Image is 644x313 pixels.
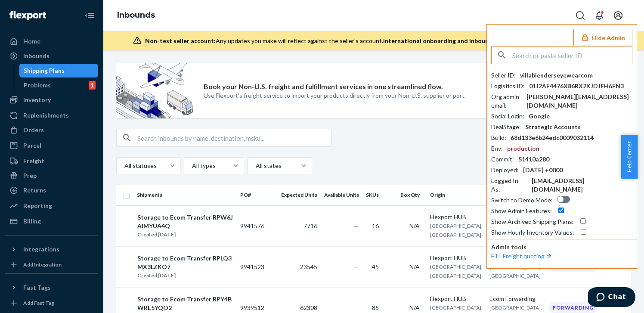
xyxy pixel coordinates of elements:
ol: breadcrumbs [110,3,162,28]
div: Created [DATE] [137,230,233,239]
div: Orders [23,126,44,134]
div: Inventory [23,96,51,104]
div: Replenishments [23,111,69,120]
div: 1 [89,81,96,90]
div: [EMAIL_ADDRESS][DOMAIN_NAME] [532,177,632,194]
div: Google [529,112,550,121]
div: Deployed : [491,166,519,174]
div: Flexport HUB [430,213,483,221]
td: 9941576 [237,205,278,246]
th: Expected Units [278,185,321,205]
div: Logistics ID : [491,82,525,90]
a: FTL Freight quoting [491,252,553,260]
div: Org admin email : [491,93,522,110]
div: 01J2AE4476X86RX2KJDJFH6EN3 [529,82,624,90]
div: Seller ID : [491,71,516,80]
div: Reporting [23,201,52,210]
div: Build : [491,133,506,142]
span: N/A [409,263,420,270]
th: Box Qty [386,185,427,205]
span: 23545 [300,263,317,270]
a: Problems1 [19,78,99,92]
div: Shipping Plans [24,66,65,75]
p: Use Flexport’s freight service to import your products directly from your Non-U.S. supplier or port. [204,91,466,100]
div: Add Fast Tag [23,299,54,307]
span: [GEOGRAPHIC_DATA], [GEOGRAPHIC_DATA] [489,263,542,279]
div: Created [DATE] [137,271,233,280]
a: Orders [5,123,98,137]
div: Any updates you make will reflect against the seller's account. [145,37,606,45]
th: Shipments [133,185,237,205]
div: Flexport HUB [430,254,483,262]
div: Show Hourly Inventory Values : [491,228,574,237]
div: Ecom Forwarding [489,294,542,303]
button: Integrations [5,242,98,256]
a: Inbounds [5,49,98,63]
div: Inbounds [23,52,50,60]
td: 9941523 [237,246,278,287]
a: Parcel [5,139,98,152]
div: Freight [23,157,44,165]
span: [GEOGRAPHIC_DATA], [GEOGRAPHIC_DATA] [430,223,483,238]
span: — [354,222,359,229]
div: DealStage : [491,123,521,131]
th: Available Units [321,185,362,205]
span: 7716 [303,222,317,229]
img: Flexport logo [9,11,46,20]
button: Open account menu [610,7,627,24]
div: villablenderseyewearcom [520,71,593,80]
div: Storage to Ecom Transfer RPW6JAIMYUA4Q [137,213,233,230]
div: Social Login : [491,112,524,121]
a: Reporting [5,199,98,213]
span: N/A [409,304,420,311]
div: Logged In As : [491,177,527,194]
button: Open notifications [591,7,608,24]
a: Shipping Plans [19,64,99,77]
p: Admin tools [491,243,632,251]
div: Show Admin Features : [491,207,552,215]
div: Forwarding [549,302,598,313]
a: Prep [5,169,98,183]
input: Search inbounds by name, destination, msku... [137,129,331,146]
div: 51410a280 [518,155,549,164]
span: 62308 [300,304,317,311]
div: production [507,144,539,153]
div: Storage to Ecom Transfer RPLQ3MX3LZKO7 [137,254,233,271]
button: Close Navigation [81,7,98,24]
div: Env : [491,144,503,153]
div: 68d133e6b24edc0009032114 [511,133,594,142]
div: Add Integration [23,261,62,268]
span: 45 [372,263,379,270]
input: All statuses [124,161,124,170]
a: Returns [5,183,98,197]
div: Billing [23,217,41,226]
div: Switch to Demo Mode : [491,196,553,205]
span: — [354,263,359,270]
a: Freight [5,154,98,168]
a: Add Integration [5,260,98,270]
div: Fast Tags [23,283,51,292]
input: All types [191,161,192,170]
button: Open Search Box [572,7,589,24]
input: Search or paste seller ID [512,46,632,64]
div: Parcel [23,141,41,150]
a: Add Fast Tag [5,298,98,308]
div: Storage to Ecom Transfer RPY4BWRE5YQO2 [137,295,233,312]
th: Destination [486,185,545,205]
input: All states [255,161,256,170]
button: Fast Tags [5,281,98,294]
div: Problems [24,81,51,90]
iframe: Opens a widget where you can chat to one of our agents [588,287,635,309]
div: [PERSON_NAME][EMAIL_ADDRESS][DOMAIN_NAME] [526,93,632,110]
th: PO# [237,185,278,205]
div: [DATE] +0000 [523,166,563,174]
a: Replenishments [5,108,98,122]
a: Home [5,34,98,48]
p: Book your Non-U.S. freight and fulfillment services in one streamlined flow. [204,82,443,92]
span: 85 [372,304,379,311]
span: — [354,304,359,311]
span: N/A [409,222,420,229]
button: Help Center [621,135,638,179]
